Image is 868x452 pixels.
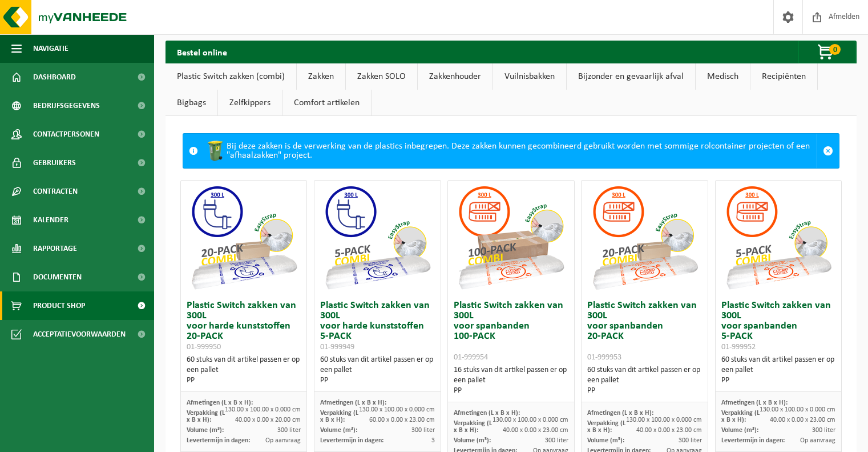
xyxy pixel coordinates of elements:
[187,301,301,352] h3: Plastic Switch zakken van 300L voor harde kunststoffen 20-PACK
[297,63,345,90] a: Zakken
[320,427,357,434] span: Volume (m³):
[721,301,835,352] h3: Plastic Switch zakken van 300L voor spanbanden 5-PACK
[320,437,383,444] span: Levertermijn in dagen:
[225,406,301,413] span: 130.00 x 100.00 x 0.000 cm
[721,355,835,386] div: 60 stuks van dit artikel passen er op een pallet
[679,437,702,444] span: 300 liter
[636,427,702,434] span: 40.00 x 0.00 x 23.00 cm
[760,406,835,413] span: 130.00 x 100.00 x 0.000 cm
[187,181,301,295] img: 01-999950
[817,134,839,168] a: Sluit melding
[587,353,621,362] span: 01-999953
[204,134,817,168] div: Bij deze zakken is de verwerking van de plastics inbegrepen. Deze zakken kunnen gecombineerd gebr...
[282,90,371,116] a: Comfort artikelen
[165,41,239,63] h2: Bestel online
[587,365,701,396] div: 60 stuks van dit artikel passen er op een pallet
[165,63,296,90] a: Plastic Switch zakken (combi)
[320,410,358,423] span: Verpakking (L x B x H):
[33,177,78,206] span: Contracten
[33,320,126,349] span: Acceptatievoorwaarden
[33,34,68,63] span: Navigatie
[187,410,225,423] span: Verpakking (L x B x H):
[346,63,417,90] a: Zakken SOLO
[369,417,435,423] span: 60.00 x 0.00 x 23.00 cm
[411,427,435,434] span: 300 liter
[187,427,224,434] span: Volume (m³):
[798,41,855,63] button: 0
[277,427,301,434] span: 300 liter
[721,410,760,423] span: Verpakking (L x B x H):
[800,437,835,444] span: Op aanvraag
[454,410,520,417] span: Afmetingen (L x B x H):
[696,63,750,90] a: Medisch
[493,63,566,90] a: Vuilnisbakken
[218,90,282,116] a: Zelfkippers
[165,90,217,116] a: Bigbags
[187,355,301,386] div: 60 stuks van dit artikel passen er op een pallet
[721,343,756,351] span: 01-999952
[265,437,301,444] span: Op aanvraag
[187,399,253,406] span: Afmetingen (L x B x H):
[587,420,625,434] span: Verpakking (L x B x H):
[33,263,82,291] span: Documenten
[33,234,77,263] span: Rapportage
[235,417,301,423] span: 40.00 x 0.00 x 20.00 cm
[33,120,99,149] span: Contactpersonen
[567,63,695,90] a: Bijzonder en gevaarlijk afval
[418,63,492,90] a: Zakkenhouder
[503,427,568,434] span: 40.00 x 0.00 x 23.00 cm
[587,301,701,362] h3: Plastic Switch zakken van 300L voor spanbanden 20-PACK
[812,427,835,434] span: 300 liter
[721,181,835,295] img: 01-999952
[454,420,492,434] span: Verpakking (L x B x H):
[454,386,568,396] div: PP
[587,410,653,417] span: Afmetingen (L x B x H):
[750,63,817,90] a: Recipiënten
[588,181,702,295] img: 01-999953
[187,375,301,386] div: PP
[454,437,491,444] span: Volume (m³):
[33,91,100,120] span: Bedrijfsgegevens
[33,63,76,91] span: Dashboard
[721,427,758,434] span: Volume (m³):
[320,181,434,295] img: 01-999949
[587,386,701,396] div: PP
[33,206,68,234] span: Kalender
[320,301,434,352] h3: Plastic Switch zakken van 300L voor harde kunststoffen 5-PACK
[33,291,85,320] span: Product Shop
[320,375,434,386] div: PP
[454,181,568,295] img: 01-999954
[187,437,250,444] span: Levertermijn in dagen:
[721,375,835,386] div: PP
[454,301,568,362] h3: Plastic Switch zakken van 300L voor spanbanden 100-PACK
[204,139,227,162] img: WB-0240-HPE-GN-50.png
[454,353,488,362] span: 01-999954
[320,355,434,386] div: 60 stuks van dit artikel passen er op een pallet
[721,437,785,444] span: Levertermijn in dagen:
[545,437,568,444] span: 300 liter
[587,437,624,444] span: Volume (m³):
[431,437,435,444] span: 3
[33,149,76,177] span: Gebruikers
[359,406,435,413] span: 130.00 x 100.00 x 0.000 cm
[829,44,841,55] span: 0
[626,417,702,423] span: 130.00 x 100.00 x 0.000 cm
[454,365,568,396] div: 16 stuks van dit artikel passen er op een pallet
[187,343,221,351] span: 01-999950
[320,343,354,351] span: 01-999949
[770,417,835,423] span: 40.00 x 0.00 x 23.00 cm
[721,399,788,406] span: Afmetingen (L x B x H):
[492,417,568,423] span: 130.00 x 100.00 x 0.000 cm
[320,399,386,406] span: Afmetingen (L x B x H):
